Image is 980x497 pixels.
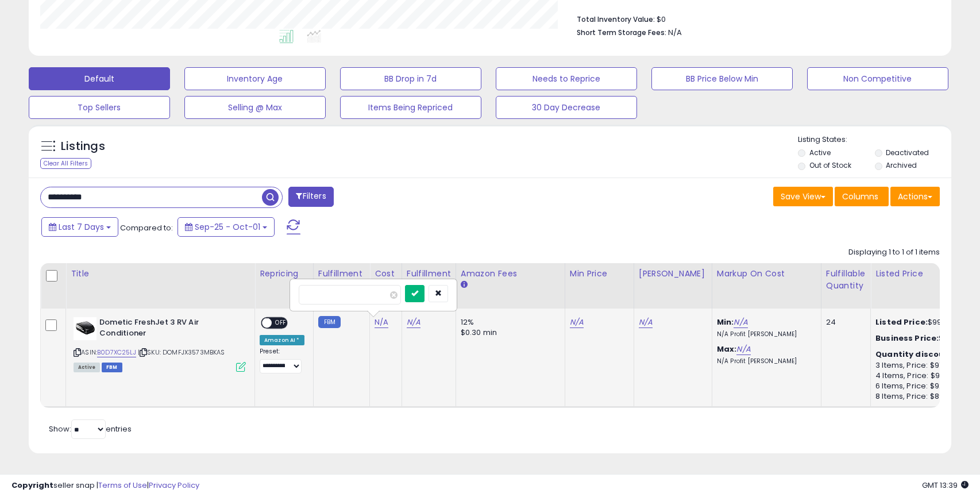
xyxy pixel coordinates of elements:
[875,333,971,344] div: $986.85
[875,333,939,344] b: Business Price:
[835,187,889,206] button: Columns
[272,318,290,328] span: OFF
[668,27,682,38] span: N/A
[375,268,397,280] div: Cost
[74,317,97,340] img: 31mlcXmPEnL._SL40_.jpg
[875,349,971,360] div: :
[61,138,105,155] h5: Listings
[184,96,326,119] button: Selling @ Max
[875,317,971,328] div: $996.00
[570,268,629,280] div: Min Price
[496,67,637,90] button: Needs to Reprice
[734,317,747,328] a: N/A
[375,317,388,328] a: N/A
[639,317,653,328] a: N/A
[288,187,333,207] button: Filters
[40,158,91,169] div: Clear All Filters
[340,67,481,90] button: BB Drop in 7d
[260,268,308,280] div: Repricing
[102,363,122,372] span: FBM
[875,268,975,280] div: Listed Price
[807,67,948,90] button: Non Competitive
[826,317,862,328] div: 24
[74,363,100,372] span: All listings currently available for purchase on Amazon
[875,391,971,402] div: 8 Items, Price: $896.4
[120,222,173,233] span: Compared to:
[99,317,239,341] b: Dometic FreshJet 3 RV Air Conditioner
[848,247,940,258] div: Displaying 1 to 1 of 1 items
[29,96,170,119] button: Top Sellers
[178,217,275,237] button: Sep-25 - Oct-01
[717,330,812,338] p: N/A Profit [PERSON_NAME]
[651,67,793,90] button: BB Price Below Min
[875,381,971,391] div: 6 Items, Price: $926.28
[461,317,556,328] div: 12%
[41,217,118,237] button: Last 7 Days
[875,371,971,381] div: 4 Items, Price: $946.2
[318,316,341,328] small: FBM
[717,317,734,328] b: Min:
[577,14,655,24] b: Total Inventory Value:
[717,268,816,280] div: Markup on Cost
[570,317,584,328] a: N/A
[74,317,246,371] div: ASIN:
[98,480,147,491] a: Terms of Use
[260,335,304,345] div: Amazon AI *
[149,480,199,491] a: Privacy Policy
[49,423,132,434] span: Show: entries
[97,348,136,357] a: B0D7XC25LJ
[890,187,940,206] button: Actions
[11,480,199,491] div: seller snap | |
[138,348,225,357] span: | SKU: DOMFJX3573MBKAS
[340,96,481,119] button: Items Being Repriced
[809,148,831,157] label: Active
[736,344,750,355] a: N/A
[886,148,929,157] label: Deactivated
[71,268,250,280] div: Title
[29,67,170,90] button: Default
[195,221,260,233] span: Sep-25 - Oct-01
[461,328,556,338] div: $0.30 min
[577,11,931,25] li: $0
[496,96,637,119] button: 30 Day Decrease
[461,280,468,290] small: Amazon Fees.
[717,357,812,365] p: N/A Profit [PERSON_NAME]
[826,268,866,292] div: Fulfillable Quantity
[461,268,560,280] div: Amazon Fees
[875,349,958,360] b: Quantity discounts
[577,28,666,37] b: Short Term Storage Fees:
[717,344,737,355] b: Max:
[184,67,326,90] button: Inventory Age
[809,160,851,170] label: Out of Stock
[922,480,969,491] span: 2025-10-9 13:39 GMT
[773,187,833,206] button: Save View
[886,160,917,170] label: Archived
[875,317,928,328] b: Listed Price:
[318,268,365,280] div: Fulfillment
[639,268,707,280] div: [PERSON_NAME]
[798,134,951,145] p: Listing States:
[260,348,304,373] div: Preset:
[712,263,821,309] th: The percentage added to the cost of goods (COGS) that forms the calculator for Min & Max prices.
[875,360,971,371] div: 3 Items, Price: $976.08
[407,268,451,292] div: Fulfillment Cost
[11,480,53,491] strong: Copyright
[842,191,878,202] span: Columns
[407,317,420,328] a: N/A
[59,221,104,233] span: Last 7 Days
